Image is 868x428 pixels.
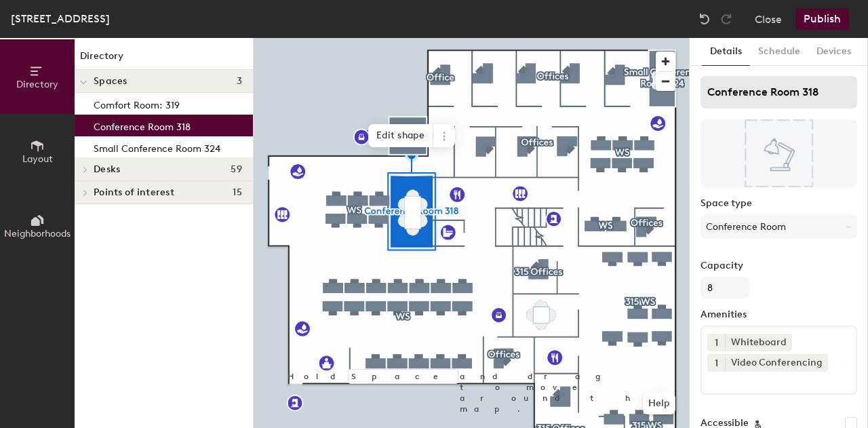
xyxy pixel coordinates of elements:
[707,354,725,372] button: 1
[94,96,180,111] p: Comfort Room: 319
[808,38,859,66] button: Devices
[755,8,782,30] button: Close
[94,139,220,155] p: Small Conference Room 324
[701,260,857,271] label: Capacity
[643,393,675,414] button: Help
[233,187,242,198] span: 15
[725,334,792,351] div: Whiteboard
[698,12,711,26] img: Undo
[701,119,857,187] img: The space named Conference Room 318
[237,76,242,87] span: 3
[701,309,857,320] label: Amenities
[94,164,120,175] span: Desks
[368,124,433,147] span: Edit shape
[725,354,828,372] div: Video Conferencing
[4,228,71,239] span: Neighborhoods
[795,8,849,30] button: Publish
[94,76,127,87] span: Spaces
[719,12,733,26] img: Redo
[715,336,718,350] span: 1
[11,10,110,27] div: [STREET_ADDRESS]
[702,38,750,66] button: Details
[231,164,242,175] span: 59
[707,334,725,351] button: 1
[94,117,191,133] p: Conference Room 318
[701,214,857,239] button: Conference Room
[94,187,174,198] span: Points of interest
[16,79,58,90] span: Directory
[715,356,718,370] span: 1
[22,153,53,165] span: Layout
[750,38,808,66] button: Schedule
[75,49,253,70] h1: Directory
[701,198,857,209] label: Space type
